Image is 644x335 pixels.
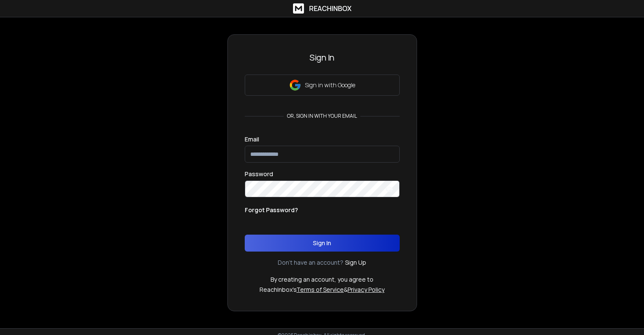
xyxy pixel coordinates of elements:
label: Email [245,136,259,142]
p: or, sign in with your email [284,113,360,119]
h1: ReachInbox [309,3,351,14]
a: Sign Up [345,258,366,267]
p: By creating an account, you agree to [271,275,373,284]
button: Sign In [245,235,400,252]
h3: Sign In [245,52,400,64]
a: ReachInbox [293,3,351,14]
label: Password [245,171,273,177]
p: Sign in with Google [305,81,355,89]
button: Sign in with Google [245,75,400,96]
a: Privacy Policy [348,285,384,293]
a: Terms of Service [296,285,344,293]
p: Don't have an account? [278,258,343,267]
p: Forgot Password? [245,206,298,214]
p: ReachInbox's & [260,285,384,294]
